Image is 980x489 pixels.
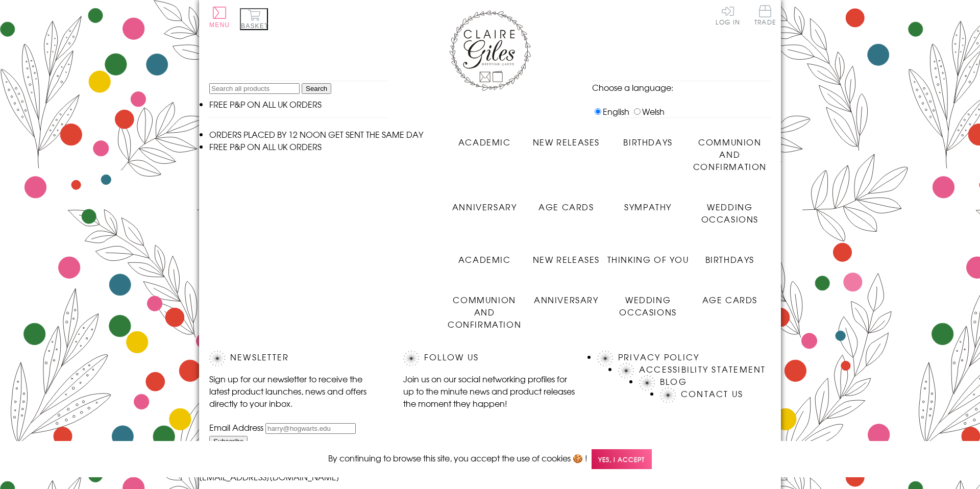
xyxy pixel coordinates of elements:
[607,193,689,213] a: Sympathy
[702,294,757,306] span: Age Cards
[689,193,771,225] a: Wedding Occasions
[595,108,601,115] input: English
[452,201,517,213] span: Anniversary
[448,294,521,330] span: Communion and Confirmation
[631,105,665,117] label: Welsh
[209,128,423,140] span: ORDERS PLACED BY 12 NOON GET SENT THE SAME DAY
[607,246,689,265] a: Thinking of You
[534,294,599,306] span: Anniversary
[639,363,766,375] a: Accessibility Statement
[449,10,531,91] img: Claire Giles Greetings Cards
[592,81,771,93] p: Choose a language:
[444,193,525,213] a: Anniversary
[209,7,230,29] button: Menu
[607,128,689,148] a: Birthdays
[209,436,248,447] input: Subscribe
[525,193,607,213] a: Age Cards
[693,136,767,173] span: Communion and Confirmation
[533,253,600,265] span: New Releases
[607,253,689,265] span: Thinking of You
[525,246,607,265] a: New Releases
[705,253,754,265] span: Birthdays
[403,373,577,409] p: Join us on our social networking profiles for up to the minute news and product releases the mome...
[689,286,771,306] a: Age Cards
[209,140,322,153] span: FREE P&P ON ALL UK ORDERS
[265,423,356,434] input: harry@hogwarts.edu
[209,351,383,366] h2: Newsletter
[660,375,687,387] a: Blog
[754,5,776,27] a: Trade
[607,286,689,318] a: Wedding Occasions
[240,8,268,30] button: Basket
[209,83,300,94] input: Search all products
[619,294,676,318] span: Wedding Occasions
[444,286,525,330] a: Communion and Confirmation
[624,201,672,213] span: Sympathy
[634,108,641,115] input: Welsh
[538,201,594,213] span: Age Cards
[525,286,607,306] a: Anniversary
[533,136,600,148] span: New Releases
[458,253,511,265] span: Academic
[403,351,577,366] h2: Follow Us
[618,351,699,363] a: Privacy Policy
[209,373,383,409] p: Sign up for our newsletter to receive the latest product launches, news and offers directly to yo...
[681,387,743,400] a: Contact Us
[209,21,230,29] span: Menu
[209,421,263,433] label: Email Address
[444,128,525,148] a: Academic
[689,246,771,265] a: Birthdays
[754,5,776,25] span: Trade
[623,136,672,148] span: Birthdays
[689,128,771,173] a: Communion and Confirmation
[701,201,758,225] span: Wedding Occasions
[716,5,740,25] a: Log In
[458,136,511,148] span: Academic
[525,128,607,148] a: New Releases
[592,449,652,469] span: Yes, I accept
[302,83,331,94] input: Search
[444,246,525,265] a: Academic
[592,105,629,117] label: English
